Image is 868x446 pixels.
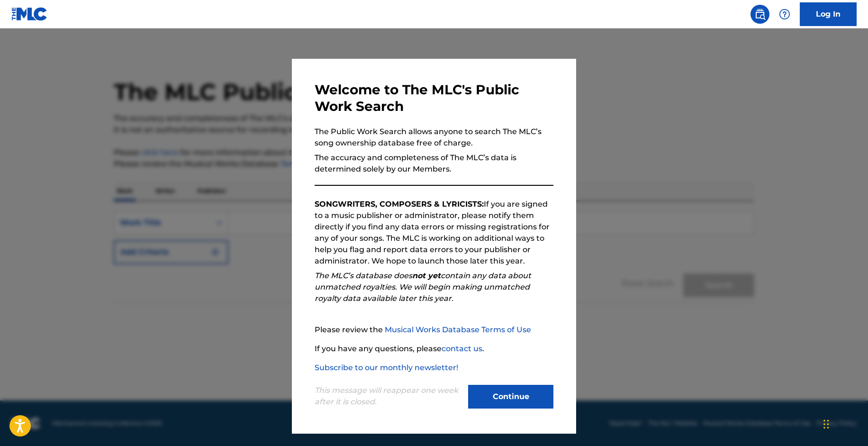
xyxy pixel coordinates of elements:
a: Musical Works Database Terms of Use [385,325,531,334]
p: If you are signed to a music publisher or administrator, please notify them directly if you find ... [315,199,553,267]
p: If you have any questions, please . [315,343,553,355]
h3: Welcome to The MLC's Public Work Search [315,82,553,115]
p: This message will reappear one week after it is closed. [315,385,462,408]
p: Please review the [315,324,553,336]
p: The accuracy and completeness of The MLC’s data is determined solely by our Members. [315,152,553,175]
strong: not yet [412,271,441,280]
strong: SONGWRITERS, COMPOSERS & LYRICISTS: [315,200,484,209]
a: Public Search [750,5,769,24]
div: Help [775,5,794,24]
img: help [779,9,790,20]
iframe: Chat Widget [821,400,868,446]
button: Continue [468,385,553,409]
div: Drag [823,410,829,438]
p: The Public Work Search allows anyone to search The MLC’s song ownership database free of charge. [315,126,553,149]
a: contact us [442,344,482,353]
em: The MLC’s database does contain any data about unmatched royalties. We will begin making unmatche... [315,271,531,303]
img: search [754,9,766,20]
a: Subscribe to our monthly newsletter! [315,363,458,372]
img: MLC Logo [11,7,48,21]
a: Log In [800,2,857,26]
